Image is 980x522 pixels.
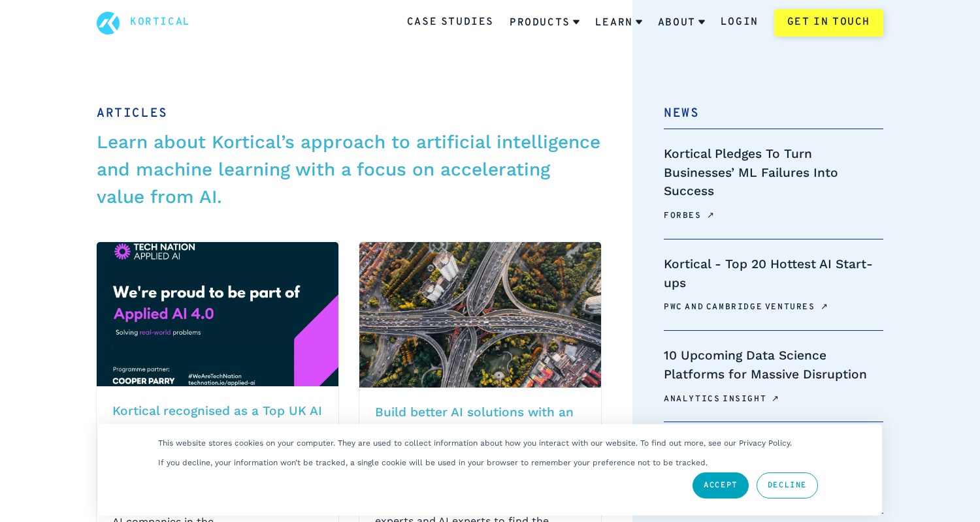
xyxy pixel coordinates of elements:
[158,438,792,448] p: This website stores cookies on your computer. They are used to collect information about how you ...
[664,145,883,201] h4: Kortical Pledges To Turn Businesses’ ML Failures Into Success
[664,302,815,313] span: PwC and Cambridge Ventures
[774,9,883,37] a: Get in touch
[158,458,708,467] p: If you decline, your information won’t be tracked, a single cookie will be used in your browser t...
[707,210,714,220] span: ↗
[664,255,883,293] h4: Kortical - Top 20 Hottest AI Start-ups
[821,301,828,311] span: ↗
[693,472,749,499] a: Accept
[97,129,601,211] p: Learn about Kortical’s approach to artificial intelligence and machine learning with a focus on a...
[130,14,191,31] a: Kortical
[772,393,779,403] span: ↗
[658,6,705,40] a: About
[721,14,759,31] a: Login
[112,402,323,458] h2: Kortical recognised as a Top UK AI company as they join Tech Nation's Applied AI Cohort 4.0
[664,104,883,123] h2: News
[407,14,494,31] a: Case Studies
[664,346,883,384] h4: 10 Upcoming Data Science Platforms for Massive Disruption
[664,394,766,405] span: Analytics Insight
[510,6,580,40] a: Products
[97,104,601,123] h1: Articles
[757,472,818,499] a: Decline
[664,145,883,221] a: Kortical Pledges To Turn Businesses’ ML Failures Into SuccessForbes↗
[664,346,883,404] a: 10 Upcoming Data Science Platforms for Massive DisruptionAnalytics Insight↗
[664,211,702,221] span: Forbes
[664,255,883,313] a: Kortical - Top 20 Hottest AI Start-upsPwC and Cambridge Ventures↗
[595,6,642,40] a: Learn
[375,403,585,441] h2: Build better AI solutions with an AI roadmap
[359,224,601,405] img: Background image for Build better AI solutions with an AI roadmap article
[97,224,338,404] img: Background image for Kortical recognised as a Top UK AI company as they join Tech Nation's Applie...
